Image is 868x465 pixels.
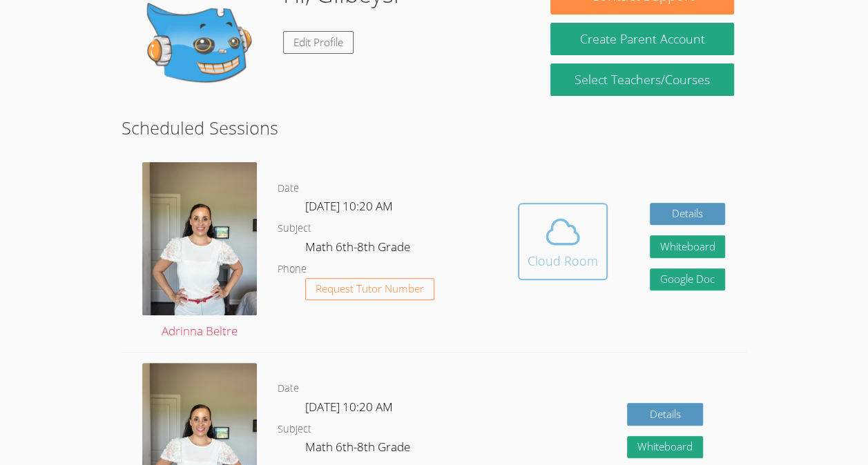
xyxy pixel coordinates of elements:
[305,399,393,415] span: [DATE] 10:20 AM
[278,220,311,237] dt: Subject
[518,203,608,280] button: Cloud Room
[142,162,257,315] img: IMG_9685.jpeg
[278,421,311,438] dt: Subject
[278,180,299,197] dt: Date
[528,251,598,270] div: Cloud Room
[305,437,413,461] dd: Math 6th-8th Grade
[283,31,354,54] a: Edit Profile
[122,115,746,141] h2: Scheduled Sessions
[278,380,299,397] dt: Date
[627,403,703,426] a: Details
[305,237,413,261] dd: Math 6th-8th Grade
[550,63,733,96] a: Select Teachers/Courses
[316,284,424,294] span: Request Tutor Number
[305,278,434,301] button: Request Tutor Number
[550,23,733,55] button: Create Parent Account
[650,203,726,226] a: Details
[305,198,393,214] span: [DATE] 10:20 AM
[627,436,703,459] button: Whiteboard
[650,235,726,258] button: Whiteboard
[278,261,307,278] dt: Phone
[650,268,726,291] a: Google Doc
[142,162,257,341] a: Adrinna Beltre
